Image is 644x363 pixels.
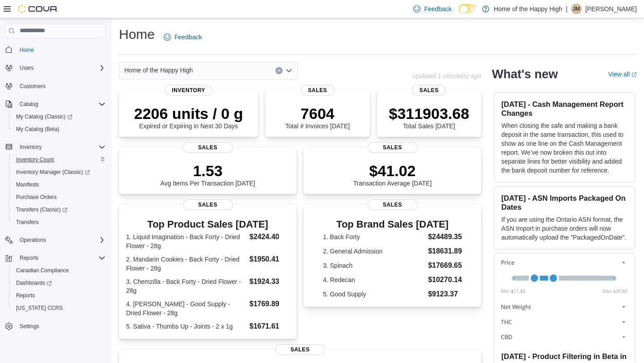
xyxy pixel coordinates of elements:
[285,67,292,74] button: Open list of options
[13,179,42,190] a: Manifests
[353,162,432,180] p: $41.02
[16,235,50,245] button: Operations
[16,181,39,188] span: Manifests
[285,105,350,122] p: 7604
[16,292,35,299] span: Reports
[428,232,462,242] dd: $24489.35
[250,232,289,242] dd: $2424.40
[412,72,481,80] p: Updated 1 minute(s) ago
[389,105,469,122] p: $311903.68
[9,302,109,314] button: [US_STATE] CCRS
[9,264,109,277] button: Canadian Compliance
[501,215,627,242] p: If you are using the Ontario ASN format, the ASN Import in purchase orders will now automatically...
[16,279,52,287] span: Dashboards
[174,33,202,42] span: Feedback
[126,277,246,295] dt: 3. Chemzilla - Back Forty - Dried Flower - 28g
[9,277,109,289] a: Dashboards
[368,199,418,210] span: Sales
[16,80,106,92] span: Customers
[13,124,106,135] span: My Catalog (Beta)
[2,62,109,74] button: Users
[183,199,233,210] span: Sales
[2,98,109,110] button: Catalog
[13,111,76,122] a: My Catalog (Classic)
[20,323,39,330] span: Settings
[165,85,212,96] span: Inventory
[389,105,469,130] div: Total Sales [DATE]
[20,46,34,54] span: Home
[20,64,34,72] span: Users
[13,167,93,177] a: Inventory Manager (Classic)
[9,203,109,216] a: Transfers (Classic)
[126,232,246,250] dt: 1. Liquid Imagination - Back Forty - Dried Flower - 28g
[134,105,243,130] div: Expired or Expiring in Next 30 Days
[494,4,562,14] p: Home of the Happy High
[428,289,462,300] dd: $9123.37
[16,142,106,152] span: Inventory
[126,255,246,273] dt: 2. Mandarin Cookies - Back Forty - Dried Flower - 28g
[608,71,637,78] a: View allExternal link
[250,254,289,265] dd: $1950.41
[13,265,72,276] a: Canadian Compliance
[501,194,627,211] h3: [DATE] - ASN Imports Packaged On Dates
[5,40,106,356] nav: Complex example
[13,278,55,288] a: Dashboards
[323,290,424,299] dt: 5. Good Supply
[285,105,350,130] div: Total # Invoices [DATE]
[16,253,42,263] button: Reports
[13,290,106,301] span: Reports
[13,111,106,122] span: My Catalog (Classic)
[13,192,106,203] span: Purchase Orders
[9,289,109,302] button: Reports
[16,321,42,332] a: Settings
[16,206,68,213] span: Transfers (Classic)
[585,4,637,14] p: [PERSON_NAME]
[16,99,106,110] span: Catalog
[16,126,59,133] span: My Catalog (Beta)
[13,154,106,165] span: Inventory Count
[16,169,90,176] span: Inventory Manager (Classic)
[16,253,106,263] span: Reports
[9,123,109,135] button: My Catalog (Beta)
[9,216,109,228] button: Transfers
[13,278,106,288] span: Dashboards
[16,81,49,92] a: Customers
[13,179,106,190] span: Manifests
[301,85,334,96] span: Sales
[459,4,478,13] input: Dark Mode
[2,320,109,333] button: Settings
[16,304,63,312] span: [US_STATE] CCRS
[160,28,205,46] a: Feedback
[13,303,106,313] span: Washington CCRS
[16,44,106,55] span: Home
[13,303,66,313] a: [US_STATE] CCRS
[20,236,46,244] span: Operations
[183,142,233,153] span: Sales
[16,113,72,120] span: My Catalog (Classic)
[501,121,627,175] p: When closing the safe and making a bank deposit in the same transaction, this used to show as one...
[368,142,418,153] span: Sales
[631,72,637,77] svg: External link
[20,83,46,90] span: Customers
[501,100,627,118] h3: [DATE] - Cash Management Report Changes
[9,166,109,178] a: Inventory Manager (Classic)
[2,80,109,93] button: Customers
[20,101,38,108] span: Catalog
[428,260,462,271] dd: $17669.65
[16,142,45,152] button: Inventory
[13,124,63,135] a: My Catalog (Beta)
[412,85,446,96] span: Sales
[459,13,459,14] span: Dark Mode
[424,4,451,13] span: Feedback
[13,217,106,228] span: Transfers
[18,4,58,13] img: Cova
[13,217,42,228] a: Transfers
[573,4,580,14] span: JM
[16,156,54,163] span: Inventory Count
[9,153,109,166] button: Inventory Count
[16,63,106,73] span: Users
[323,232,424,241] dt: 1. Back Forty
[250,276,289,287] dd: $1924.33
[275,67,283,74] button: Clear input
[20,254,38,262] span: Reports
